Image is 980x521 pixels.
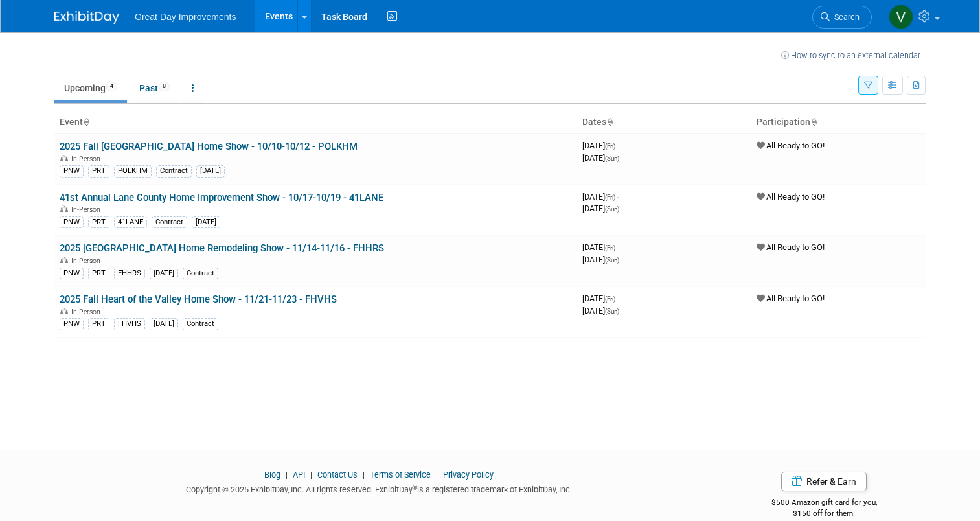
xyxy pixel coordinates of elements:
div: [DATE] [150,268,178,279]
a: Terms of Service [370,470,431,480]
a: How to sync to an external calendar... [781,51,926,60]
span: [DATE] [582,192,619,202]
a: Refer & Earn [781,472,867,491]
div: $150 off for them. [722,508,926,519]
span: - [617,294,619,303]
span: In-Person [71,205,104,214]
a: Sort by Participation Type [810,117,817,127]
div: PNW [60,165,84,177]
a: 2025 [GEOGRAPHIC_DATA] Home Remodeling Show - 11/14-11/16 - FHHRS [60,242,384,254]
span: Great Day Improvements [135,12,236,22]
span: (Fri) [605,295,615,303]
span: In-Person [71,257,104,265]
a: 2025 Fall Heart of the Valley Home Show - 11/21-11/23 - FHVHS [60,294,337,305]
span: In-Person [71,155,104,163]
th: Event [54,111,577,133]
a: 41st Annual Lane County Home Improvement Show - 10/17-10/19 - 41LANE [60,192,383,203]
div: [DATE] [192,216,220,228]
a: 2025 Fall [GEOGRAPHIC_DATA] Home Show - 10/10-10/12 - POLKHM [60,141,358,152]
div: PNW [60,216,84,228]
span: Search [830,12,860,22]
span: [DATE] [582,306,619,316]
span: [DATE] [582,294,619,303]
th: Participation [751,111,926,133]
span: [DATE] [582,255,619,264]
a: Upcoming4 [54,76,127,100]
span: - [617,192,619,202]
span: - [617,141,619,150]
span: [DATE] [582,153,619,163]
span: (Sun) [605,205,619,213]
span: (Fri) [605,143,615,150]
span: All Ready to GO! [757,294,825,303]
span: All Ready to GO! [757,192,825,202]
span: | [433,470,441,480]
div: Contract [183,318,218,330]
a: Sort by Event Name [83,117,89,127]
div: FHHRS [114,268,145,279]
a: Blog [264,470,280,480]
span: 8 [159,82,170,91]
div: [DATE] [196,165,225,177]
div: PNW [60,318,84,330]
div: Contract [183,268,218,279]
span: [DATE] [582,203,619,213]
span: In-Person [71,308,104,316]
img: ExhibitDay [54,11,119,24]
span: | [307,470,315,480]
span: All Ready to GO! [757,141,825,150]
span: (Fri) [605,244,615,251]
th: Dates [577,111,751,133]
span: (Fri) [605,194,615,201]
img: In-Person Event [60,155,68,161]
span: 4 [106,82,117,91]
img: In-Person Event [60,257,68,263]
div: PRT [88,318,109,330]
div: PRT [88,268,109,279]
a: Search [812,6,872,29]
span: [DATE] [582,242,619,252]
span: [DATE] [582,141,619,150]
a: Sort by Start Date [606,117,613,127]
a: API [293,470,305,480]
a: Past8 [130,76,179,100]
span: All Ready to GO! [757,242,825,252]
span: (Sun) [605,155,619,162]
img: In-Person Event [60,308,68,314]
img: Virginia Mehlhoff [889,5,913,29]
span: (Sun) [605,257,619,264]
div: PRT [88,216,109,228]
div: $500 Amazon gift card for you, [722,489,926,518]
div: [DATE] [150,318,178,330]
sup: ® [413,484,417,491]
div: PRT [88,165,109,177]
a: Privacy Policy [443,470,494,480]
a: Contact Us [317,470,358,480]
div: FHVHS [114,318,145,330]
div: Contract [152,216,187,228]
div: PNW [60,268,84,279]
span: | [282,470,291,480]
span: | [359,470,368,480]
div: POLKHM [114,165,152,177]
div: 41LANE [114,216,147,228]
img: In-Person Event [60,205,68,212]
span: - [617,242,619,252]
span: (Sun) [605,308,619,315]
div: Contract [156,165,192,177]
div: Copyright © 2025 ExhibitDay, Inc. All rights reserved. ExhibitDay is a registered trademark of Ex... [54,481,703,496]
